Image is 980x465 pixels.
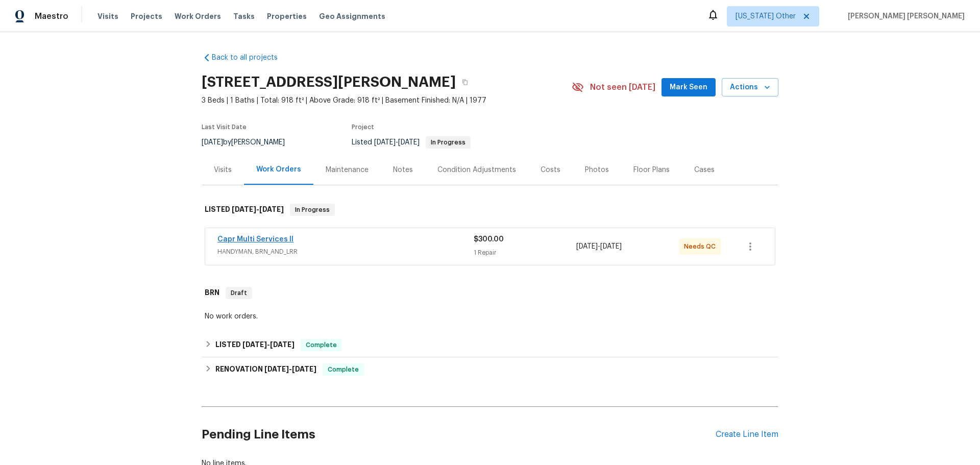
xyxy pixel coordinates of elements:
[202,333,778,357] div: LISTED [DATE]-[DATE]Complete
[267,11,307,21] span: Properties
[202,139,223,146] span: [DATE]
[844,11,965,21] span: [PERSON_NAME] [PERSON_NAME]
[722,78,778,97] button: Actions
[736,11,796,21] span: [US_STATE] Other
[292,365,316,373] span: [DATE]
[202,357,778,382] div: RENOVATION [DATE]-[DATE]Complete
[256,164,301,175] div: Work Orders
[585,165,609,175] div: Photos
[437,165,516,175] div: Condition Adjustments
[202,136,297,149] div: by [PERSON_NAME]
[374,139,396,146] span: [DATE]
[35,11,68,21] span: Maestro
[227,288,251,298] span: Draft
[694,165,715,175] div: Cases
[202,95,572,106] span: 3 Beds | 1 Baths | Total: 918 ft² | Above Grade: 918 ft² | Basement Finished: N/A | 1977
[264,365,316,373] span: -
[352,139,471,146] span: Listed
[302,340,341,350] span: Complete
[214,165,232,175] div: Visits
[131,11,162,21] span: Projects
[684,241,720,252] span: Needs QC
[633,165,670,175] div: Floor Plans
[217,247,474,257] span: HANDYMAN, BRN_AND_LRR
[576,243,598,250] span: [DATE]
[730,81,770,94] span: Actions
[202,77,456,87] h2: [STREET_ADDRESS][PERSON_NAME]
[474,236,504,243] span: $300.00
[264,365,289,373] span: [DATE]
[319,11,385,21] span: Geo Assignments
[232,206,256,213] span: [DATE]
[259,206,284,213] span: [DATE]
[326,165,369,175] div: Maintenance
[600,243,622,250] span: [DATE]
[456,73,474,91] button: Copy Address
[374,139,420,146] span: -
[232,206,284,213] span: -
[97,11,118,21] span: Visits
[242,341,295,348] span: -
[291,205,334,215] span: In Progress
[324,364,363,375] span: Complete
[202,193,778,226] div: LISTED [DATE]-[DATE]In Progress
[202,53,300,63] a: Back to all projects
[474,248,576,258] div: 1 Repair
[398,139,420,146] span: [DATE]
[215,363,316,376] h6: RENOVATION
[205,311,775,322] div: No work orders.
[233,13,255,20] span: Tasks
[661,78,716,97] button: Mark Seen
[352,124,374,130] span: Project
[427,139,470,145] span: In Progress
[576,241,622,252] span: -
[202,124,247,130] span: Last Visit Date
[242,341,267,348] span: [DATE]
[590,82,655,92] span: Not seen [DATE]
[205,204,284,216] h6: LISTED
[670,81,707,94] span: Mark Seen
[393,165,413,175] div: Notes
[270,341,295,348] span: [DATE]
[541,165,560,175] div: Costs
[175,11,221,21] span: Work Orders
[205,287,219,299] h6: BRN
[202,277,778,309] div: BRN Draft
[202,411,716,458] h2: Pending Line Items
[217,236,293,243] a: Capr Multi Services ll
[716,430,778,439] div: Create Line Item
[215,339,295,351] h6: LISTED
